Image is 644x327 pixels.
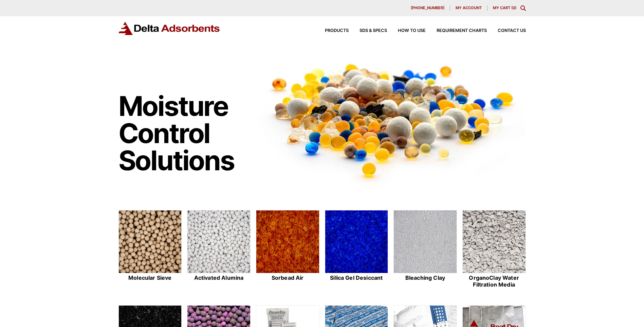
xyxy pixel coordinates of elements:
[314,29,349,33] a: Products
[118,92,250,174] h1: Moisture Control Solutions
[118,22,220,35] img: Delta Adsorbents
[325,275,388,281] h2: Silica Gel Desiccant
[360,29,387,33] span: SDS & SPECS
[325,29,349,33] span: Products
[187,275,251,281] h2: Activated Alumina
[520,5,526,11] div: Toggle Modal Content
[118,210,182,289] a: Molecular Sieve
[437,29,487,33] span: Requirement Charts
[411,6,444,10] span: [PHONE_NUMBER]
[393,275,457,281] h2: Bleaching Clay
[256,210,319,289] a: Sorbead Air
[498,29,526,33] span: Contact Us
[513,5,515,10] span: 0
[187,210,251,289] a: Activated Alumina
[456,6,482,10] span: My account
[256,275,319,281] h2: Sorbead Air
[325,210,388,289] a: Silica Gel Desiccant
[349,29,387,33] a: SDS & SPECS
[426,29,487,33] a: Requirement Charts
[462,210,526,289] a: OrganoClay Water Filtration Media
[405,5,450,11] a: [PHONE_NUMBER]
[398,29,426,33] span: How to Use
[387,29,426,33] a: How to Use
[393,210,457,289] a: Bleaching Clay
[462,275,526,288] h2: OrganoClay Water Filtration Media
[487,29,526,33] a: Contact Us
[493,5,516,10] a: My Cart (0)
[118,275,182,281] h2: Molecular Sieve
[256,51,526,188] img: Image
[450,5,487,11] a: My account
